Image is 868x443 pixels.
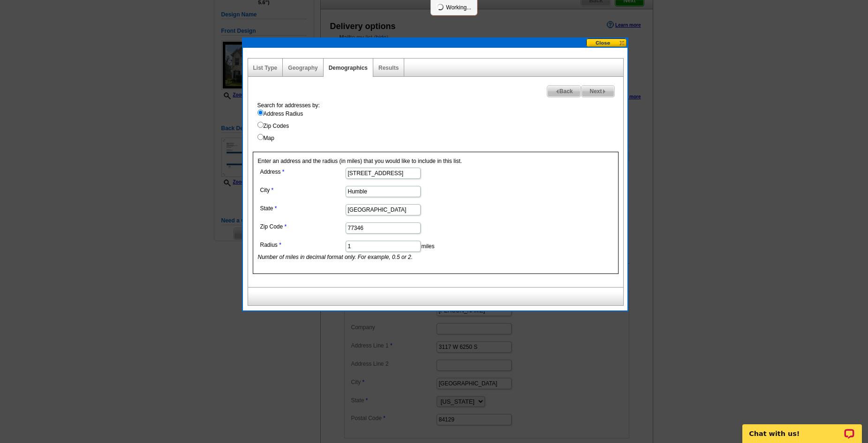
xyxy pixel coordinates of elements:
i: Number of miles in decimal format only. For example, 0.5 or 2. [258,254,413,260]
label: Map [257,134,623,142]
label: Radius [260,241,345,249]
input: Zip Codes [257,122,264,128]
dd: miles [258,238,507,261]
input: Map [257,134,264,140]
div: Enter an address and the radius (in miles) that you would like to include in this list. [253,152,619,274]
div: Search for addresses by: [253,101,623,142]
label: State [260,204,345,213]
a: Back [547,85,581,97]
label: Zip Codes [257,122,623,130]
label: Address [260,168,345,176]
a: Geography [288,65,317,71]
img: button-prev-arrow-gray.png [555,89,559,94]
img: button-next-arrow-gray.png [602,89,606,94]
a: List Type [253,65,278,71]
label: Zip Code [260,222,345,231]
a: Results [378,65,399,71]
span: Next [581,86,614,97]
label: Address Radius [257,110,623,118]
a: Demographics [329,65,368,71]
img: loading... [437,3,444,11]
a: Next [581,85,614,97]
label: City [260,186,345,194]
input: Address Radius [257,110,264,116]
iframe: LiveChat chat widget [736,413,868,443]
span: Back [547,86,581,97]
